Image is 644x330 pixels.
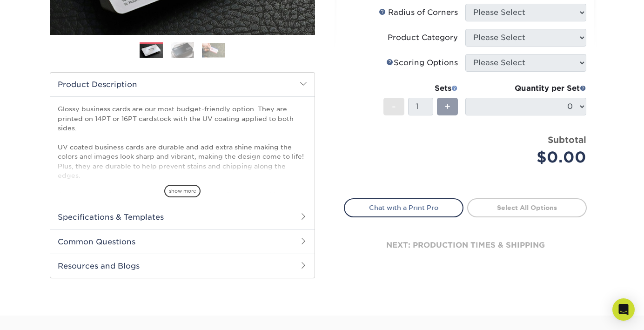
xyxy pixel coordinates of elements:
[386,57,458,68] div: Scoring Options
[140,39,163,62] img: Business Cards 01
[344,217,587,273] div: next: production times & shipping
[388,32,458,43] div: Product Category
[392,100,396,114] span: -
[467,198,587,217] a: Select All Options
[444,100,450,114] span: +
[2,302,79,327] iframe: Google Customer Reviews
[379,7,458,18] div: Radius of Corners
[612,298,635,321] div: Open Intercom Messenger
[50,229,315,254] h2: Common Questions
[50,254,315,278] h2: Resources and Blogs
[548,135,586,145] strong: Subtotal
[202,43,225,57] img: Business Cards 03
[383,83,458,94] div: Sets
[465,83,586,94] div: Quantity per Set
[50,73,315,96] h2: Product Description
[164,185,201,197] span: show more
[50,205,315,229] h2: Specifications & Templates
[344,198,463,217] a: Chat with a Print Pro
[171,42,194,58] img: Business Cards 02
[472,146,586,168] div: $0.00
[58,104,307,228] p: Glossy business cards are our most budget-friendly option. They are printed on 14PT or 16PT cards...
